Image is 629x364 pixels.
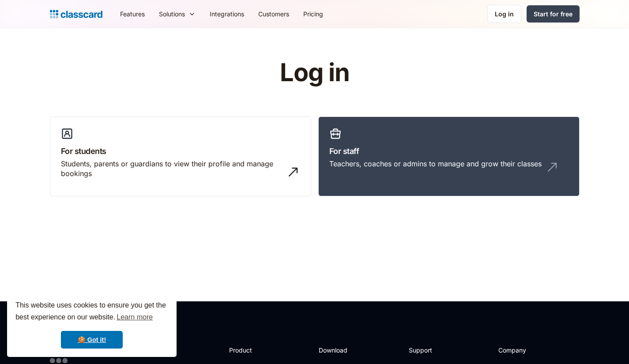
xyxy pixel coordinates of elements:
div: Solutions [152,4,203,24]
div: Log in [495,9,514,19]
div: Solutions [159,9,185,19]
a: Customers [251,4,296,24]
h2: Company [498,345,557,355]
div: cookieconsent [7,292,177,357]
a: Start for free [527,5,580,23]
a: learn more about cookies [115,311,154,324]
div: Start for free [534,9,573,19]
h2: Support [409,345,444,355]
h3: For students [61,145,300,157]
h3: For staff [329,145,569,157]
h2: Product [229,345,276,355]
h1: Log in [174,59,455,86]
a: dismiss cookie message [61,331,123,349]
a: Pricing [296,4,330,24]
div: Teachers, coaches or admins to manage and grow their classes [329,159,542,169]
a: Features [113,4,152,24]
h2: Download [319,345,355,355]
span: This website uses cookies to ensure you get the best experience on our website. [15,300,168,324]
a: For studentsStudents, parents or guardians to view their profile and manage bookings [50,116,311,197]
a: Log in [487,5,521,23]
a: Integrations [203,4,251,24]
div: Students, parents or guardians to view their profile and manage bookings [61,159,282,179]
a: For staffTeachers, coaches or admins to manage and grow their classes [318,116,580,197]
a: home [50,8,102,20]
